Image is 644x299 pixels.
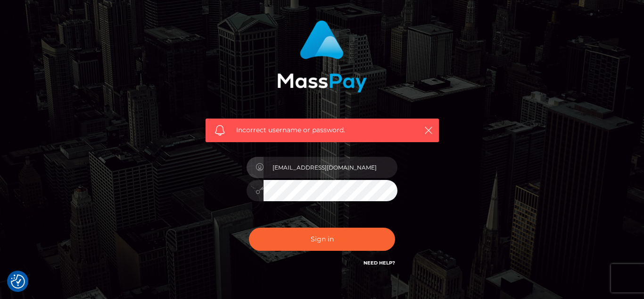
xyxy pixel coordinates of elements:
[277,20,367,93] img: MassPay Login
[264,157,397,178] input: Username...
[363,260,395,266] a: Need Help?
[11,274,25,289] img: Revisit consent button
[249,228,395,251] button: Sign in
[236,125,408,135] span: Incorrect username or password.
[11,274,25,289] button: Consent Preferences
